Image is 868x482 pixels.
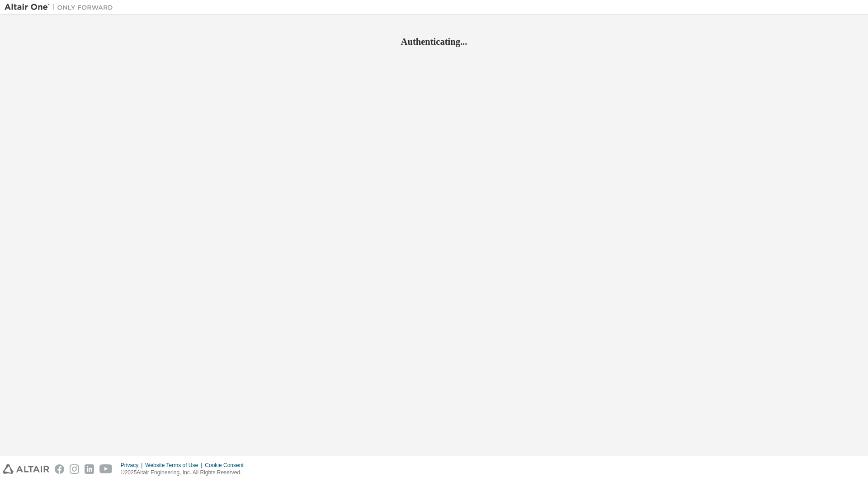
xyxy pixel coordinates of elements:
img: instagram.svg [70,464,79,474]
div: Privacy [121,462,145,469]
img: youtube.svg [99,464,113,474]
img: facebook.svg [55,464,64,474]
img: altair_logo.svg [3,464,49,474]
div: Cookie Consent [205,462,249,469]
img: Altair One [5,3,118,12]
div: Website Terms of Use [145,462,205,469]
p: © 2025 Altair Engineering, Inc. All Rights Reserved. [121,469,249,477]
h2: Authenticating... [5,36,863,48]
img: linkedin.svg [85,464,94,474]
